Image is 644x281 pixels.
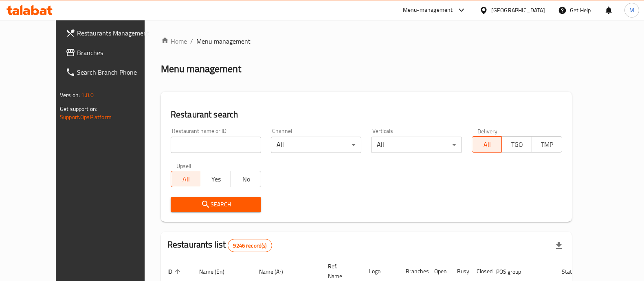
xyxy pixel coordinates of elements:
[60,112,112,122] a: Support.OpsPlatform
[549,236,569,255] div: Export file
[60,104,97,114] span: Get support on:
[501,136,532,153] button: TGO
[171,171,201,187] button: All
[59,43,163,62] a: Branches
[204,173,228,185] span: Yes
[59,62,163,82] a: Search Branch Phone
[629,6,634,15] span: M
[403,5,453,15] div: Menu-management
[176,163,191,168] label: Upsell
[171,108,562,121] h2: Restaurant search
[228,239,272,252] div: Total records count
[77,48,157,58] span: Branches
[491,6,545,15] div: [GEOGRAPHIC_DATA]
[259,267,294,277] span: Name (Ar)
[177,199,255,210] span: Search
[167,239,272,252] h2: Restaurants list
[231,171,261,187] button: No
[472,136,502,153] button: All
[190,36,193,46] li: /
[161,62,241,75] h2: Menu management
[475,139,499,150] span: All
[201,171,231,187] button: Yes
[477,128,498,134] label: Delivery
[532,136,562,153] button: TMP
[199,267,235,277] span: Name (En)
[328,261,353,281] span: Ref. Name
[271,137,361,153] div: All
[161,36,187,46] a: Home
[167,267,183,277] span: ID
[59,23,163,43] a: Restaurants Management
[535,139,559,150] span: TMP
[234,173,258,185] span: No
[228,242,271,250] span: 9246 record(s)
[496,267,532,277] span: POS group
[77,67,157,77] span: Search Branch Phone
[171,137,261,153] input: Search for restaurant name or ID..
[81,90,94,100] span: 1.0.0
[161,36,572,46] nav: breadcrumb
[174,173,198,185] span: All
[171,197,261,212] button: Search
[196,36,251,46] span: Menu management
[77,28,157,38] span: Restaurants Management
[505,139,529,150] span: TGO
[562,267,588,277] span: Status
[60,90,80,100] span: Version:
[371,137,462,153] div: All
